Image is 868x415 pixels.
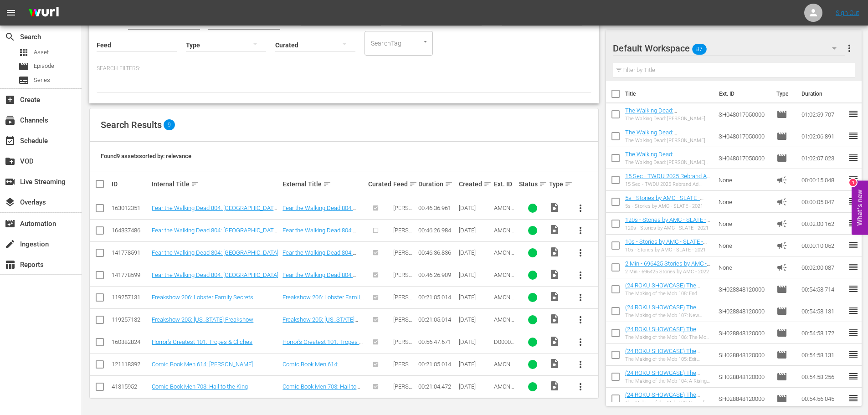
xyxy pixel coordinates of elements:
button: more_vert [570,197,591,219]
button: more_vert [570,376,591,398]
span: AMCNVR0000007449 [494,361,514,381]
div: 164337486 [112,227,149,234]
div: Duration [418,179,456,190]
span: reorder [848,130,859,141]
div: 121118392 [112,361,149,368]
td: SH028848120000 [715,388,773,410]
span: Video [549,246,560,257]
a: (24 ROKU SHOWCASE) The Making of the Mob 107: New Frontiers ((24 ROKU SHOWCASE) The Making of the... [625,304,711,338]
a: Fear the Walking Dead 804: [GEOGRAPHIC_DATA] [152,272,278,278]
span: Episode [34,61,54,71]
td: 00:54:58.714 [798,278,848,300]
span: Asset [18,47,29,58]
span: Found 9 assets sorted by: relevance [101,153,191,159]
div: The Walking Dead: [PERSON_NAME] 301: Episode 1 [625,159,711,165]
td: SH028848120000 [715,300,773,322]
a: The Walking Dead: [PERSON_NAME] 301: Episode 1 [625,107,708,121]
span: Create [5,94,15,105]
td: 01:02:06.891 [798,125,848,147]
span: reorder [848,371,859,382]
a: Fear the Walking Dead 804: [GEOGRAPHIC_DATA] [152,249,278,256]
div: [DATE] [459,338,491,345]
div: 163012351 [112,205,149,211]
td: 00:00:15.048 [798,169,848,191]
th: Type [771,81,796,107]
a: (24 ROKU SHOWCASE) The Making of the Mob 104: A Rising Threat ((24 ROKU SHOWCASE) The Making of t... [625,369,707,404]
span: Video [549,269,560,280]
span: Episode [776,349,787,360]
span: D0000054271 [494,338,514,352]
span: [PERSON_NAME] Feed [393,316,413,337]
td: 00:02:00.087 [798,256,848,278]
span: Ad [776,240,787,251]
div: Default Workspace [613,36,845,61]
a: Horror's Greatest 101: Tropes & Cliches [282,338,363,352]
td: 01:02:59.707 [798,103,848,125]
a: Fear the Walking Dead 804: [GEOGRAPHIC_DATA] [282,272,356,285]
span: Ad [776,196,787,207]
button: more_vert [570,309,591,331]
a: (24 ROKU SHOWCASE) The Making of the Mob 106: The Mob At War ((24 ROKU SHOWCASE) The Making of th... [625,326,709,360]
span: Live Streaming [5,176,15,187]
div: [DATE] [459,205,491,211]
td: SH028848120000 [715,366,773,388]
span: VOD [5,156,15,167]
a: (24 ROKU SHOWCASE) The Making of the Mob 108: End Game ((24 ROKU SHOWCASE) The Making of the Mob ... [625,282,707,316]
span: reorder [848,152,859,163]
div: Curated [368,180,390,188]
div: Ext. ID [494,180,516,188]
span: Episode [776,328,787,338]
span: Ad [776,174,787,185]
span: Episode [776,393,787,404]
span: more_vert [844,43,855,54]
div: 2 Min - 696425 Stories by AMC - 2022 [625,269,711,275]
td: None [715,213,773,235]
td: None [715,256,773,278]
img: ans4CAIJ8jUAAAAAAAAAAAAAAAAAAAAAAAAgQb4GAAAAAAAAAAAAAAAAAAAAAAAAJMjXAAAAAAAAAAAAAAAAAAAAAAAAgAT5G... [22,2,66,24]
div: 119257132 [112,316,149,323]
a: Comic Book Men 703: Hail to the King [282,383,360,397]
td: None [715,235,773,256]
span: reorder [848,196,859,207]
td: SH048017050000 [715,147,773,169]
button: more_vert [570,264,591,286]
span: Ingestion [5,239,15,250]
span: reorder [848,218,859,229]
div: 141778591 [112,249,149,256]
div: 160382824 [112,338,149,345]
span: 9 [164,119,175,130]
span: sort [539,180,547,188]
span: Episode [18,61,29,72]
div: ID [112,180,149,188]
div: 5s - Stories by AMC - SLATE - 2021 [625,203,711,209]
span: Video [549,291,560,302]
td: SH028848120000 [715,322,773,344]
a: The Walking Dead: [PERSON_NAME] 301: Episode 1 [625,129,708,143]
span: reorder [848,305,859,316]
a: 2 Min - 696425 Stories by AMC - 2022 [625,260,710,274]
a: 10s - Stories by AMC - SLATE - 2021 [625,238,707,252]
a: Fear the Walking Dead 804: [GEOGRAPHIC_DATA][PERSON_NAME] [152,227,278,241]
th: Duration [796,81,851,107]
span: AMCNVR0000007397 [494,294,514,314]
a: Sign Out [836,9,859,16]
div: 00:46:26.909 [418,272,456,278]
span: Video [549,224,560,235]
span: Ad [776,262,787,273]
span: AMCNVR0000007396 [494,316,514,337]
div: The Making of the Mob 103: King of [US_STATE] [625,400,711,406]
span: [PERSON_NAME] Feed [393,338,413,359]
span: Automation [5,218,15,229]
td: 01:02:07.023 [798,147,848,169]
button: more_vert [570,331,591,353]
span: [PERSON_NAME] Feed [393,249,413,270]
div: 119257131 [112,294,149,301]
div: Feed [393,179,416,190]
span: [PERSON_NAME] Feed [393,227,413,247]
td: SH048017050000 [715,125,773,147]
td: 00:54:56.045 [798,388,848,410]
div: 15 Sec - TWDU 2025 Rebrand Ad Slates- 15s- SLATE [625,181,711,187]
span: [PERSON_NAME] Feed [393,205,413,225]
span: reorder [848,349,859,360]
span: Video [549,358,560,369]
